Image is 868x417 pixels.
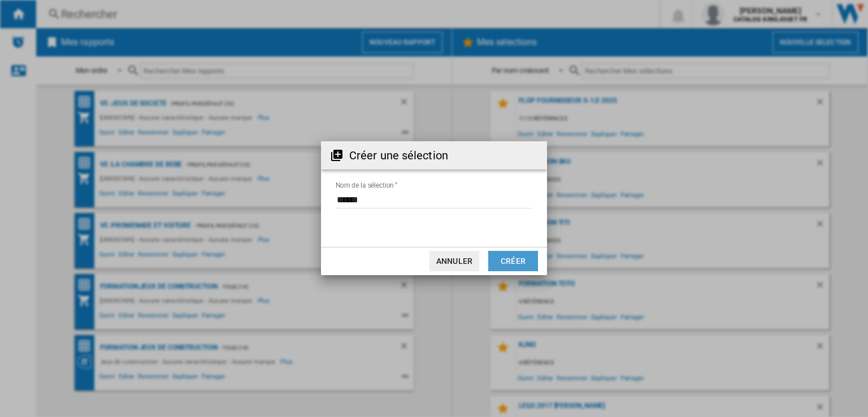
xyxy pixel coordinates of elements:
[520,144,542,167] button: Close dialog
[488,251,538,271] button: Créer
[321,141,547,275] md-dialog: Créer une ...
[524,149,538,162] md-icon: Close dialog
[429,251,479,271] button: Annuler
[349,147,448,163] h2: Créer une sélection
